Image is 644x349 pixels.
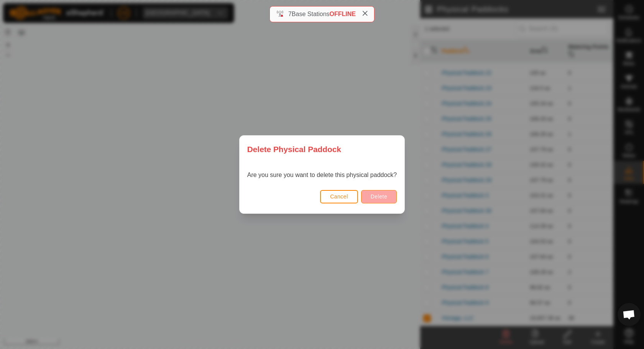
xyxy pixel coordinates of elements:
[292,11,330,17] span: Base Stations
[330,11,356,17] span: OFFLINE
[247,143,341,155] span: Delete Physical Paddock
[247,172,397,178] span: Are you sure you want to delete this physical paddock?
[330,193,348,200] span: Cancel
[371,193,387,200] span: Delete
[320,190,358,203] button: Cancel
[288,11,292,17] span: 7
[361,190,397,203] button: Delete
[618,303,641,326] div: Open chat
